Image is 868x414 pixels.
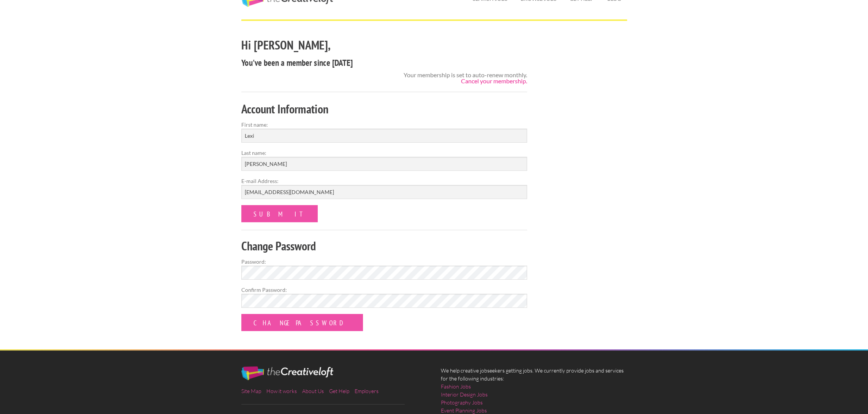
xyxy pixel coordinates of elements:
[241,121,527,129] label: First name:
[241,314,363,331] input: Change Password
[241,366,333,380] img: The Creative Loft
[241,177,527,185] label: E-mail Address:
[266,388,297,394] a: How it works
[241,37,527,54] h2: Hi [PERSON_NAME],
[241,205,318,222] input: Submit
[241,100,527,118] h2: Account Information
[241,237,527,255] h2: Change Password
[404,72,527,84] div: Your membership is set to auto-renew monthly.
[329,388,349,394] a: Get Help
[441,382,471,390] a: Fashion Jobs
[241,286,527,294] label: Confirm Password:
[241,57,527,69] h4: You've been a member since [DATE]
[355,388,379,394] a: Employers
[241,149,527,157] label: Last name:
[241,258,527,266] label: Password:
[241,388,261,394] a: Site Map
[441,390,488,398] a: Interior Design Jobs
[302,388,324,394] a: About Us
[461,77,527,84] a: Cancel your membership.
[441,398,483,406] a: Photography Jobs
